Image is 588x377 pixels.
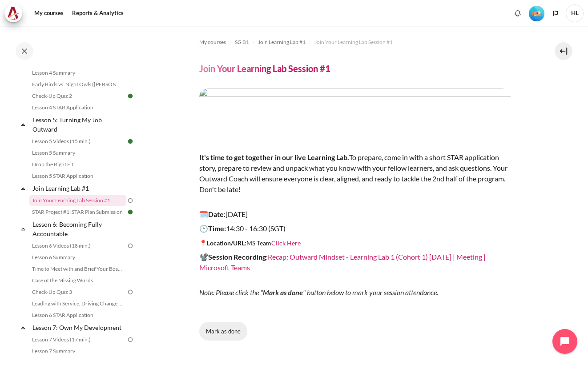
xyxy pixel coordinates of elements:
a: Lesson 5 STAR Application [29,171,126,181]
strong: It's time to get together in our live Learning Lab. [199,153,349,161]
span: Collapse [19,323,28,332]
div: Show notification window with no new notifications [511,7,524,20]
a: STAR Project #1: STAR Plan Submission [29,207,126,217]
a: Click Here [271,239,301,247]
a: User menu [566,4,584,22]
span: Collapse [19,120,28,129]
a: Lesson 7 Videos (17 min.) [29,334,126,345]
img: Done [126,137,134,145]
a: Level #2 [525,5,548,21]
span: Note: Please click the " [199,288,263,297]
a: Lesson 4 Summary [29,68,126,78]
a: Lesson 5 Videos (15 min.) [29,136,126,147]
div: Level #2 [529,5,544,21]
a: Lesson 4 STAR Application [29,102,126,113]
button: Languages [549,7,562,20]
img: To do [126,336,134,344]
img: To do [126,197,134,205]
span: My courses [199,38,226,46]
a: Case of the Missing Words [29,275,126,286]
a: Lesson 7: Own My Development [31,321,126,333]
span: HL [566,4,584,22]
a: Time to Meet with and Brief Your Boss #1 [29,264,126,274]
strong: 📽️Session Recording [199,253,266,261]
span: Collapse [19,184,28,193]
strong: 📍Location/URL: [199,239,246,247]
a: Lesson 6 STAR Application [29,310,126,321]
span: MS Team [246,239,301,247]
img: Level #2 [529,6,544,21]
strong: 🗓️Date: [199,210,226,218]
nav: Navigation bar [199,35,525,49]
img: Done [126,208,134,216]
a: Early Birds vs. Night Owls ([PERSON_NAME]'s Story) [29,79,126,90]
iframe: Join Your Learning Lab Session #1 [199,354,525,354]
p: : [199,252,511,273]
a: Join Learning Lab #1 [258,37,306,48]
p: To prepare, come in with a short STAR application story, prepare to review and unpack what you kn... [199,141,511,205]
a: Lesson 6 Summary [29,252,126,263]
span: Join Learning Lab #1 [258,38,306,46]
a: Check-Up Quiz 2 [29,91,126,101]
img: To do [126,288,134,296]
strong: 🕑Time: [199,224,226,233]
a: Join Your Learning Lab Session #1 [29,195,126,206]
a: Leading with Service, Driving Change (Pucknalin's Story) [29,298,126,309]
span: Join Your Learning Lab Session #1 [314,38,393,46]
img: Done [126,92,134,100]
span: Collapse [19,225,28,233]
a: Reports & Analytics [69,4,127,22]
span: SG B1 [235,38,249,46]
a: Lesson 5 Summary [29,148,126,158]
a: Recap: Outward Mindset - Learning Lab 1 (Cohort 1) [DATE] | Meeting | Microsoft Teams [199,253,486,272]
a: Architeck Architeck [4,4,27,22]
a: My courses [199,37,226,48]
span: Mark as done [263,288,303,297]
p: [DATE] [199,209,511,220]
a: Lesson 5: Turning My Job Outward [31,114,126,135]
img: Architeck [7,7,20,20]
a: Join Your Learning Lab Session #1 [314,37,393,48]
a: Lesson 6: Becoming Fully Accountable [31,218,126,240]
a: Join Learning Lab #1 [31,182,126,194]
a: Lesson 6 Videos (18 min.) [29,241,126,251]
h4: Join Your Learning Lab Session #1 [199,63,330,74]
a: Drop the Right Fit [29,159,126,170]
img: To do [126,242,134,250]
a: Lesson 7 Summary [29,346,126,357]
button: Mark Join Your Learning Lab Session #1 as done [199,322,247,341]
a: My courses [31,4,67,22]
a: SG B1 [235,37,249,48]
span: " button below to mark your session attendance. [303,288,438,297]
span: 14:30 - 16:30 (SGT) [226,224,286,233]
a: Check-Up Quiz 3 [29,287,126,297]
